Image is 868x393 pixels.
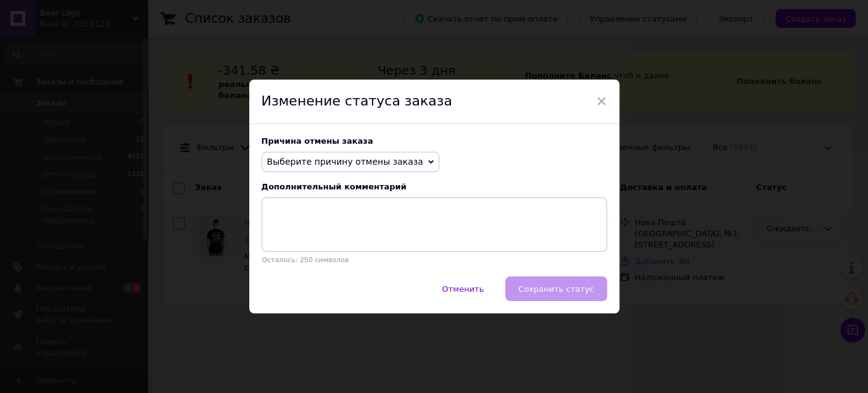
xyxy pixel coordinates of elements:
div: Дополнительный комментарий [262,182,607,191]
span: Отменить [442,284,484,294]
span: × [596,91,607,112]
div: Изменение статуса заказа [249,80,619,124]
button: Отменить [429,276,497,301]
span: Выберите причину отмены заказа [267,157,423,167]
div: Причина отмены заказа [262,136,607,146]
p: Осталось: 250 символов [262,256,607,264]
